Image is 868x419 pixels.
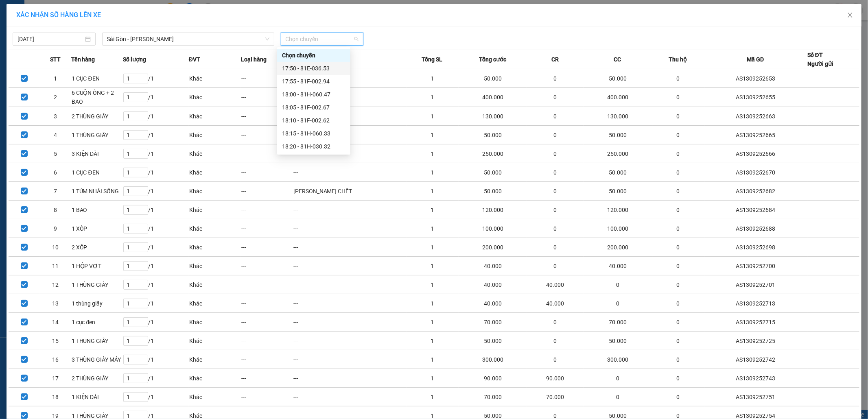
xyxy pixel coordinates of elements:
input: 13/09/2025 [17,35,83,44]
td: Khác [189,219,241,238]
td: 0 [652,126,704,144]
td: 1 CỤC ĐEN [71,69,123,88]
span: Số lượng [123,55,146,64]
td: 3 KIỆN DÀI [71,144,123,163]
td: 1 [407,294,459,313]
td: 0 [584,294,652,313]
td: --- [241,126,293,144]
td: 1 [407,238,459,257]
td: --- [293,332,407,350]
td: 40.000 [527,294,583,313]
td: 50.000 [459,69,527,88]
td: --- [293,388,407,406]
div: Số ĐT Người gửi [807,50,833,68]
td: / 1 [123,313,188,332]
td: 1 [40,69,71,88]
td: 40.000 [584,257,652,275]
td: 2 THÙNG GIẤY [71,369,123,388]
td: 50.000 [584,163,652,182]
td: 1 KIỆN DÀI [71,388,123,406]
td: 1 [407,201,459,219]
td: 8 [40,201,71,219]
td: AS1309252713 [704,294,807,313]
td: --- [293,201,407,219]
td: 1 HỘP VỢT [71,257,123,275]
td: 0 [527,69,583,88]
td: 0 [652,107,704,126]
td: / 1 [123,126,188,144]
td: 0 [652,388,704,406]
td: 12 [40,275,71,294]
td: / 1 [123,163,188,182]
td: / 1 [123,182,188,201]
td: 400.000 [459,88,527,107]
td: 1 [407,275,459,294]
td: / 1 [123,144,188,163]
td: AS1309252666 [704,144,807,163]
td: Khác [189,294,241,313]
td: 1 cục đen [71,313,123,332]
td: --- [241,388,293,406]
td: 0 [652,144,704,163]
td: 0 [652,88,704,107]
td: AS1309252743 [704,369,807,388]
td: --- [241,107,293,126]
td: 16 [40,350,71,369]
td: --- [293,294,407,313]
td: Khác [189,238,241,257]
td: AS1309252682 [704,182,807,201]
span: CC [614,55,621,64]
td: 0 [584,369,652,388]
td: 200.000 [584,238,652,257]
td: 0 [527,257,583,275]
div: 18:20 - 81H-030.32 [282,142,345,151]
td: 6 CUỘN ỐNG + 2 BAO [71,88,123,107]
td: 0 [652,219,704,238]
td: 50.000 [584,69,652,88]
td: --- [241,294,293,313]
td: 0 [527,201,583,219]
div: 18:10 - 81F-002.62 [282,116,345,125]
td: 2 XỐP [71,238,123,257]
td: AS1309252700 [704,257,807,275]
td: --- [293,219,407,238]
span: ĐVT [189,55,200,64]
td: 9 [40,219,71,238]
td: 70.000 [459,388,527,406]
td: 50.000 [584,126,652,144]
td: 70.000 [584,313,652,332]
td: 50.000 [584,332,652,350]
td: Khác [189,69,241,88]
td: 0 [652,313,704,332]
td: 50.000 [459,182,527,201]
td: Khác [189,88,241,107]
td: / 1 [123,332,188,350]
td: 5 [40,144,71,163]
td: --- [241,88,293,107]
td: / 1 [123,107,188,126]
td: 4 [40,126,71,144]
td: AS1309252663 [704,107,807,126]
td: 0 [652,257,704,275]
div: 18:00 - 81H-060.47 [282,90,345,99]
td: --- [241,369,293,388]
td: Khác [189,275,241,294]
td: 130.000 [459,107,527,126]
td: 70.000 [527,388,583,406]
td: 100.000 [459,219,527,238]
td: 250.000 [459,144,527,163]
td: 1 thùng giấy [71,294,123,313]
span: Tổng SL [422,55,443,64]
td: AS1309252698 [704,238,807,257]
td: 50.000 [584,182,652,201]
td: 10 [40,238,71,257]
div: Chọn chuyến [282,51,345,60]
td: 7 [40,182,71,201]
td: 1 [407,69,459,88]
td: 40.000 [459,294,527,313]
td: --- [241,144,293,163]
td: 50.000 [459,332,527,350]
span: Tên hàng [71,55,95,64]
td: 1 [407,388,459,406]
td: 0 [652,182,704,201]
